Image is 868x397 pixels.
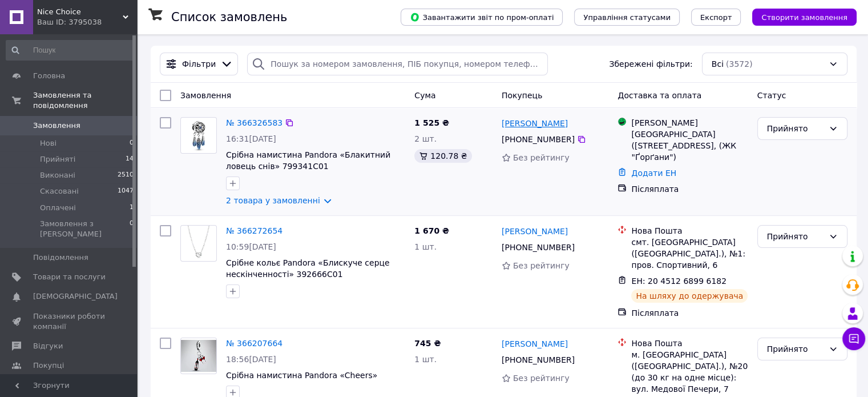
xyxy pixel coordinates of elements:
span: ЕН: 20 4512 6899 6182 [631,276,726,286]
a: Фото товару [180,338,217,374]
button: Завантажити звіт по пром-оплаті [401,9,563,26]
span: Nice Choice [37,7,123,17]
img: Фото товару [181,226,216,261]
a: Фото товару [180,117,217,154]
img: Фото товару [181,340,216,371]
span: Cума [414,91,435,100]
span: (3572) [726,59,753,69]
span: 14 [126,154,134,165]
div: Ваш ID: 3795038 [37,17,137,27]
span: Нові [40,138,56,149]
a: Срібна намистина Pandora «Cheers» [226,371,377,380]
div: На шляху до одержувача [631,289,748,303]
a: [PERSON_NAME] [502,338,568,350]
span: Прийняті [40,154,75,165]
span: Експорт [700,13,732,22]
span: 745 ₴ [414,339,441,348]
button: Експорт [691,9,741,26]
div: Прийнято [767,122,824,135]
span: 1 525 ₴ [414,118,449,127]
span: Скасовані [40,186,79,197]
span: Виконані [40,170,75,181]
a: Додати ЕН [631,169,676,178]
span: 2 шт. [414,134,437,143]
span: Управління статусами [583,13,671,22]
div: Нова Пошта [631,225,748,236]
span: Показники роботи компанії [33,311,106,332]
span: Доставка та оплата [617,91,701,100]
span: Всі [712,58,724,70]
span: 1 шт. [414,242,437,251]
a: № 366272654 [226,226,282,235]
button: Чат з покупцем [842,327,865,350]
span: 16:31[DATE] [226,134,276,143]
span: Покупці [33,360,64,371]
span: Створити замовлення [761,13,847,22]
span: Статус [757,91,786,100]
a: [PERSON_NAME] [502,226,568,237]
div: Прийнято [767,343,824,355]
a: 2 товара у замовленні [226,196,320,205]
div: Післяплата [631,307,748,319]
div: смт. [GEOGRAPHIC_DATA] ([GEOGRAPHIC_DATA].), №1: пров. Спортивний, 6 [631,236,748,271]
span: Товари та послуги [33,272,106,282]
div: [PERSON_NAME] [631,117,748,129]
span: Головна [33,71,65,81]
span: Завантажити звіт по пром-оплаті [410,12,554,22]
div: [PHONE_NUMBER] [499,352,577,368]
span: 0 [130,219,134,239]
div: м. [GEOGRAPHIC_DATA] ([GEOGRAPHIC_DATA].), №20 (до 30 кг на одне місце): вул. Медової Печери, 7 [631,349,748,395]
input: Пошук за номером замовлення, ПІБ покупця, номером телефону, Email, номером накладної [247,53,548,75]
a: Створити замовлення [741,12,857,21]
div: Післяплата [631,183,748,195]
div: [PHONE_NUMBER] [499,131,577,147]
a: № 366207664 [226,339,282,348]
span: Без рейтингу [513,153,570,162]
span: Замовлення та повідомлення [33,90,137,111]
span: Відгуки [33,341,63,351]
span: 1 шт. [414,355,437,364]
span: Без рейтингу [513,374,570,383]
div: Нова Пошта [631,338,748,349]
span: Без рейтингу [513,261,570,270]
div: Прийнято [767,230,824,243]
span: 2510 [118,170,134,181]
span: 1047 [118,186,134,197]
button: Управління статусами [574,9,680,26]
img: Фото товару [181,118,216,153]
span: 1 [130,203,134,213]
input: Пошук [6,40,135,61]
h1: Список замовлень [171,10,287,24]
span: Збережені фільтри: [609,58,692,70]
a: Фото товару [180,225,217,262]
span: 18:56[DATE] [226,355,276,364]
span: 0 [130,138,134,149]
span: Замовлення [180,91,231,100]
span: Покупець [502,91,542,100]
a: № 366326583 [226,118,282,127]
button: Створити замовлення [752,9,857,26]
div: [GEOGRAPHIC_DATA] ([STREET_ADDRESS], (ЖК "Ґорґани") [631,129,748,163]
a: Срібне кольє Pandora «Блискуче серце нескінченності» 392666C01 [226,258,390,279]
span: Оплачені [40,203,76,213]
a: Срібна намистина Pandora «Блакитний ловець снів» 799341C01 [226,150,390,171]
span: [DEMOGRAPHIC_DATA] [33,291,118,302]
span: 10:59[DATE] [226,242,276,251]
div: 120.78 ₴ [414,149,471,163]
span: Замовлення з [PERSON_NAME] [40,219,130,239]
span: Замовлення [33,121,80,131]
span: Фільтри [182,58,216,70]
a: [PERSON_NAME] [502,118,568,129]
div: [PHONE_NUMBER] [499,239,577,255]
span: Повідомлення [33,252,88,263]
span: 1 670 ₴ [414,226,449,235]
